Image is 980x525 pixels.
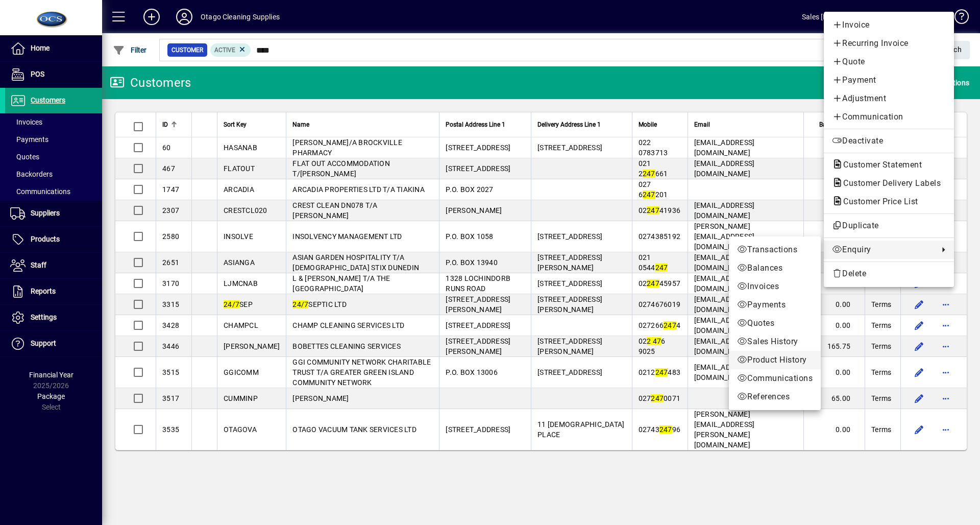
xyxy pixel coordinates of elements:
[832,135,946,147] span: Deactivate
[737,391,813,403] span: References
[832,37,946,50] span: Recurring Invoice
[832,220,946,232] span: Duplicate
[832,74,946,86] span: Payment
[737,280,813,293] span: Invoices
[832,111,946,123] span: Communication
[832,178,946,188] span: Customer Delivery Labels
[832,19,946,31] span: Invoice
[737,262,813,274] span: Balances
[737,317,813,329] span: Quotes
[737,299,813,311] span: Payments
[737,336,813,348] span: Sales History
[832,92,946,105] span: Adjustment
[832,244,934,256] span: Enquiry
[832,197,923,206] span: Customer Price List
[832,268,946,280] span: Delete
[832,160,927,170] span: Customer Statement
[737,244,813,256] span: Transactions
[737,372,813,385] span: Communications
[832,56,946,68] span: Quote
[737,354,813,366] span: Product History
[824,132,954,150] button: Deactivate customer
